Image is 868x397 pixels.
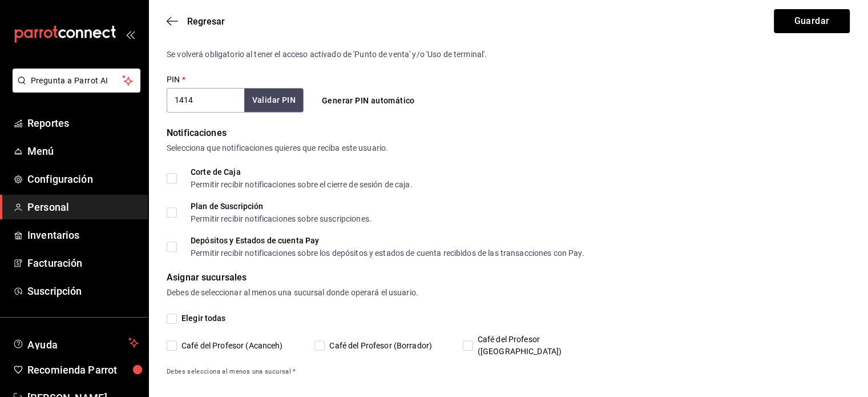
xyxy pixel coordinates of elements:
a: Pregunta a Parrot AI [8,83,140,95]
button: Regresar [167,16,225,27]
div: Se volverá obligatorio al tener el acceso activado de 'Punto de venta' y/o 'Uso de terminal'. [167,49,850,61]
div: Selecciona que notificaciones quieres que reciba este usuario. [167,142,850,154]
span: Café del Profesor (Acanceh) [177,340,283,352]
button: Generar PIN automático [317,90,419,111]
span: Suscripción [27,283,139,299]
span: Configuración [27,171,139,187]
span: Pregunta a Parrot AI [31,75,123,87]
button: Pregunta a Parrot AI [13,69,140,93]
label: PIN [167,75,185,83]
div: Plan de Suscripción [191,202,372,210]
span: Menú [27,143,139,159]
span: Personal [27,199,139,215]
span: Café del Profesor ([GEOGRAPHIC_DATA]) [473,334,596,358]
input: 3 a 6 dígitos [167,88,244,112]
div: Corte de Caja [191,168,413,176]
span: Ayuda [27,336,124,350]
button: Guardar [774,9,850,33]
span: Debes selecciona al menos una sucursal * [167,367,850,377]
span: Recomienda Parrot [27,362,139,378]
button: open_drawer_menu [126,30,135,39]
div: Notificaciones [167,126,850,140]
span: Regresar [187,16,225,27]
div: Permitir recibir notificaciones sobre el cierre de sesión de caja. [191,181,413,189]
div: Permitir recibir notificaciones sobre suscripciones. [191,215,372,223]
div: Asignar sucursales [167,271,850,284]
div: Permitir recibir notificaciones sobre los depósitos y estados de cuenta recibidos de las transacc... [191,249,584,257]
span: Elegir todas [177,312,226,324]
div: Debes de seleccionar al menos una sucursal donde operará el usuario. [167,287,850,299]
div: Depósitos y Estados de cuenta Pay [191,236,584,244]
span: Facturación [27,255,139,271]
button: Validar PIN [244,89,304,112]
span: Reportes [27,115,139,131]
span: Inventarios [27,227,139,243]
span: Café del Profesor (Borrador) [325,340,432,352]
